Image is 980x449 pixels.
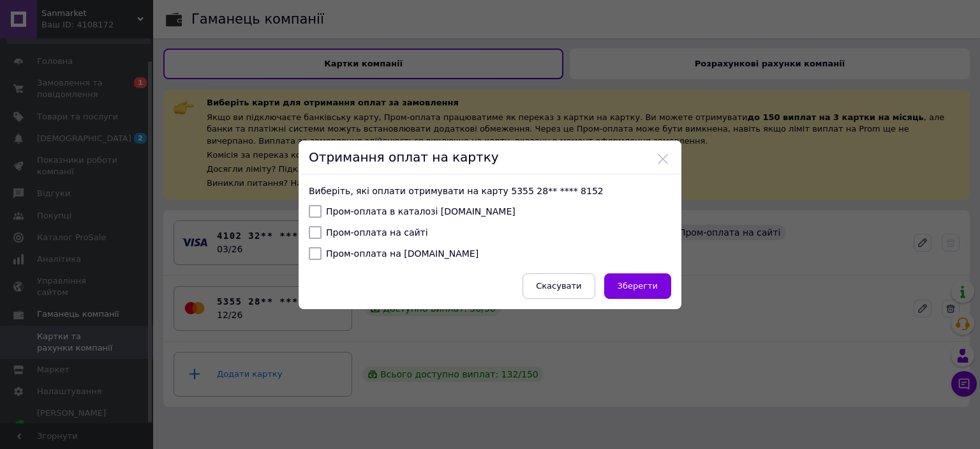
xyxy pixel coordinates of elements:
[618,281,658,291] span: Зберегти
[309,205,516,218] label: Пром-оплата в каталозі [DOMAIN_NAME]
[604,273,671,299] button: Зберегти
[309,185,671,197] p: Виберіть, які оплати отримувати на карту 5355 28** **** 8152
[536,281,581,291] span: Скасувати
[523,273,595,299] button: Скасувати
[309,226,428,239] label: Пром-оплата на сайті
[309,149,499,165] span: Отримання оплат на картку
[309,247,479,260] label: Пром-оплата на [DOMAIN_NAME]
